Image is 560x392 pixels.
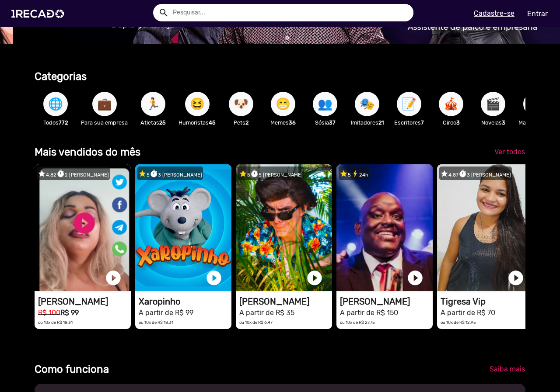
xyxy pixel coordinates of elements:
[486,92,500,116] span: 🎬
[289,119,296,126] b: 36
[439,92,463,116] button: 🎪
[507,269,525,287] a: play_circle_filled
[329,119,336,126] b: 37
[392,118,426,127] p: Escritores
[441,320,476,325] small: ou 10x de R$ 12,95
[139,296,231,307] h1: Xaropinho
[350,118,384,127] p: Imitadores
[105,269,122,287] a: play_circle_filled
[155,4,171,20] button: Example home icon
[35,164,131,291] video: 1RECADO vídeos dedicados para fãs e empresas
[518,118,552,127] p: Maquiagem
[185,92,210,116] button: 😆
[159,119,166,126] b: 25
[474,9,514,17] u: Cadastre-se
[306,269,323,287] a: play_circle_filled
[397,92,421,116] button: 📝
[441,309,495,317] small: A partir de R$ 70
[190,92,205,116] span: 😆
[340,296,433,307] h1: [PERSON_NAME]
[245,119,248,126] b: 2
[236,164,332,291] video: 1RECADO vídeos dedicados para fãs e empresas
[406,269,424,287] a: play_circle_filled
[38,320,73,325] small: ou 10x de R$ 18,31
[239,309,294,317] small: A partir de R$ 35
[494,148,525,156] span: Ver todos
[360,92,374,116] span: 🎭
[146,92,161,116] span: 🏃
[136,118,170,127] p: Atletas
[135,164,231,291] video: 1RECADO vídeos dedicados para fãs e empresas
[437,164,533,291] video: 1RECADO vídeos dedicados para fãs e empresas
[38,309,60,317] small: R$ 100
[38,296,131,307] h1: [PERSON_NAME]
[266,118,300,127] p: Memes
[521,6,553,21] a: Entrar
[139,320,173,325] small: ou 10x de R$ 18,31
[483,361,532,377] a: Saiba mais
[340,320,375,325] small: ou 10x de R$ 27,75
[35,146,140,158] b: Mais vendidos do mês
[35,363,109,375] b: Como funciona
[481,92,505,116] button: 🎬
[355,92,379,116] button: 🎭
[271,92,295,116] button: 😁
[444,92,458,116] span: 🎪
[48,92,63,116] span: 🌐
[97,92,112,116] span: 💼
[421,119,424,126] b: 7
[502,119,505,126] b: 3
[139,309,193,317] small: A partir de R$ 99
[229,92,253,116] button: 🐶
[224,118,258,127] p: Pets
[209,119,216,126] b: 45
[234,92,248,116] span: 🐶
[490,365,525,373] span: Saiba mais
[336,164,433,291] video: 1RECADO vídeos dedicados para fãs e empresas
[378,119,384,126] b: 21
[476,118,510,127] p: Novelas
[239,296,332,307] h1: [PERSON_NAME]
[340,309,398,317] small: A partir de R$ 150
[276,92,290,116] span: 😁
[456,119,460,126] b: 3
[308,118,342,127] p: Sósia
[313,92,337,116] button: 👥
[39,118,72,127] p: Todos
[43,92,68,116] button: 🌐
[441,296,533,307] h1: Tigresa Vip
[239,320,273,325] small: ou 10x de R$ 6,47
[59,119,68,126] b: 772
[60,309,79,317] b: R$ 99
[141,92,165,116] button: 🏃
[178,118,216,127] p: Humoristas
[92,92,117,116] button: 💼
[205,269,223,287] a: play_circle_filled
[158,7,169,18] mat-icon: Example home icon
[166,4,413,21] input: Pesquisar...
[402,92,416,116] span: 📝
[35,70,87,83] b: Categorias
[434,118,468,127] p: Circo
[318,92,332,116] span: 👥
[81,118,128,127] p: Para sua empresa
